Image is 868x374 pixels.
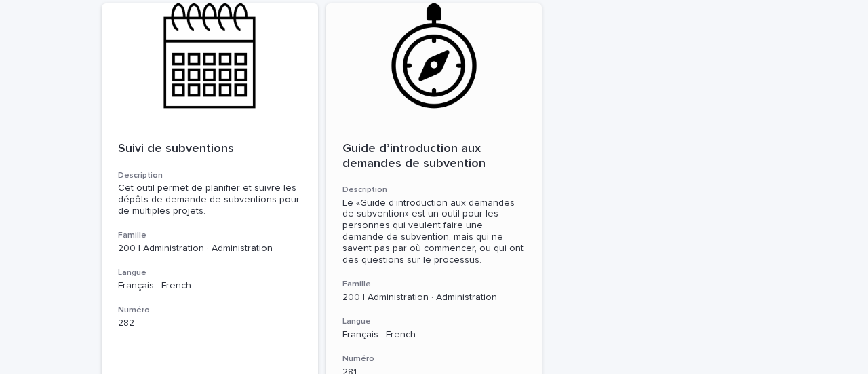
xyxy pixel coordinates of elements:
p: 200 | Administration · Administration [342,292,526,303]
h3: Description [342,185,526,195]
p: Français · French [342,329,526,341]
h3: Description [118,170,302,181]
p: Guide d’introduction aux demandes de subvention [342,142,526,171]
h3: Langue [118,267,302,278]
h3: Numéro [118,305,302,316]
p: 282 [118,318,302,329]
p: 200 | Administration · Administration [118,243,302,255]
h3: Langue [342,316,526,327]
h3: Famille [342,279,526,290]
p: Suivi de subventions [118,142,302,157]
h3: Famille [118,230,302,241]
div: Cet outil permet de planifier et suivre les dépôts de demande de subventions pour de multiples pr... [118,183,302,217]
h3: Numéro [342,354,526,364]
div: Le «Guide d’introduction aux demandes de subvention» est un outil pour les personnes qui veulent ... [342,198,526,266]
p: Français · French [118,280,302,292]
